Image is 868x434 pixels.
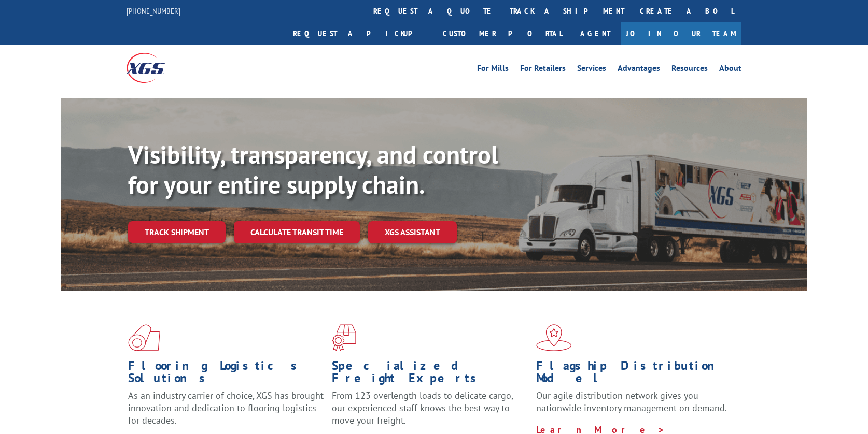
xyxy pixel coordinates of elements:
[128,138,498,200] b: Visibility, transparency, and control for your entire supply chain.
[128,221,226,243] a: Track shipment
[577,64,606,76] a: Services
[128,389,324,426] span: As an industry carrier of choice, XGS has brought innovation and dedication to flooring logistics...
[127,6,180,16] a: [PHONE_NUMBER]
[128,359,324,389] h1: Flooring Logistics Solutions
[368,221,457,243] a: XGS ASSISTANT
[520,64,566,76] a: For Retailers
[332,359,528,389] h1: Specialized Freight Experts
[621,22,741,45] a: Join Our Team
[128,324,160,351] img: xgs-icon-total-supply-chain-intelligence-red
[285,22,435,45] a: Request a pickup
[332,324,356,351] img: xgs-icon-focused-on-flooring-red
[570,22,621,45] a: Agent
[536,324,572,351] img: xgs-icon-flagship-distribution-model-red
[536,389,727,414] span: Our agile distribution network gives you nationwide inventory management on demand.
[234,221,360,243] a: Calculate transit time
[435,22,570,45] a: Customer Portal
[477,64,509,76] a: For Mills
[618,64,660,76] a: Advantages
[671,64,708,76] a: Resources
[536,359,732,389] h1: Flagship Distribution Model
[719,64,741,76] a: About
